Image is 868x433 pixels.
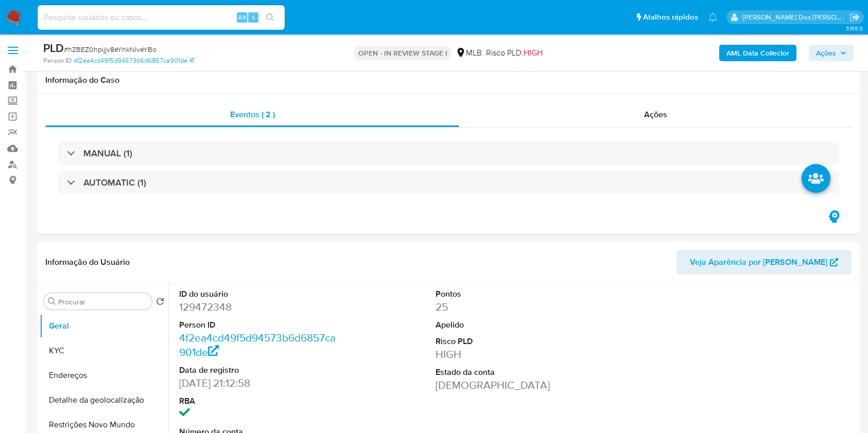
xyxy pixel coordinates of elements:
[259,10,281,25] button: search-icon
[58,297,148,306] input: Procurar
[436,300,596,314] dd: 25
[708,13,717,22] a: Notificações
[690,250,827,275] span: Veja Aparência por [PERSON_NAME]
[354,46,452,60] p: OPEN - IN REVIEW STAGE I
[48,297,56,305] button: Procurar
[179,395,340,407] dt: RBA
[179,288,340,300] dt: ID do usuário
[230,109,275,120] span: Eventos ( 2 )
[40,314,168,338] button: Geral
[436,347,596,362] dd: HIGH
[436,378,596,392] dd: [DEMOGRAPHIC_DATA]
[676,250,852,275] button: Veja Aparência por [PERSON_NAME]
[436,336,596,347] dt: Risco PLD
[456,47,482,59] div: MLB
[156,297,164,309] button: Retornar ao pedido padrão
[849,12,860,23] a: Sair
[486,47,543,59] span: Risco PLD:
[809,45,854,61] button: Ações
[726,45,789,61] b: AML Data Collector
[74,56,194,65] a: 4f2ea4cd49f5d94573b6d6857ca901de
[179,319,340,331] dt: Person ID
[38,11,285,24] input: Pesquise usuários ou casos...
[179,376,340,390] dd: [DATE] 21:12:58
[436,288,596,300] dt: Pontos
[40,388,168,412] button: Detalhe da geolocalização
[43,56,72,65] b: Person ID
[524,47,543,59] span: HIGH
[238,12,246,22] span: Alt
[179,330,336,359] a: 4f2ea4cd49f5d94573b6d6857ca901de
[644,109,667,120] span: Ações
[83,177,146,188] h3: AUTOMATIC (1)
[58,141,839,165] div: MANUAL (1)
[83,148,132,159] h3: MANUAL (1)
[45,75,852,85] h1: Informação do Caso
[40,338,168,363] button: KYC
[719,45,796,61] button: AML Data Collector
[179,300,340,314] dd: 129472348
[64,44,157,55] span: # hZBEZ0hpijjv8eYhkNlveYBo
[43,40,64,56] b: PLD
[436,319,596,331] dt: Apelido
[742,12,846,22] p: priscilla.barbante@mercadopago.com.br
[643,12,698,23] span: Atalhos rápidos
[58,171,839,194] div: AUTOMATIC (1)
[179,365,340,376] dt: Data de registro
[45,257,130,267] h1: Informação do Usuário
[40,363,168,388] button: Endereços
[816,45,836,61] span: Ações
[436,367,596,378] dt: Estado da conta
[252,12,255,22] span: s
